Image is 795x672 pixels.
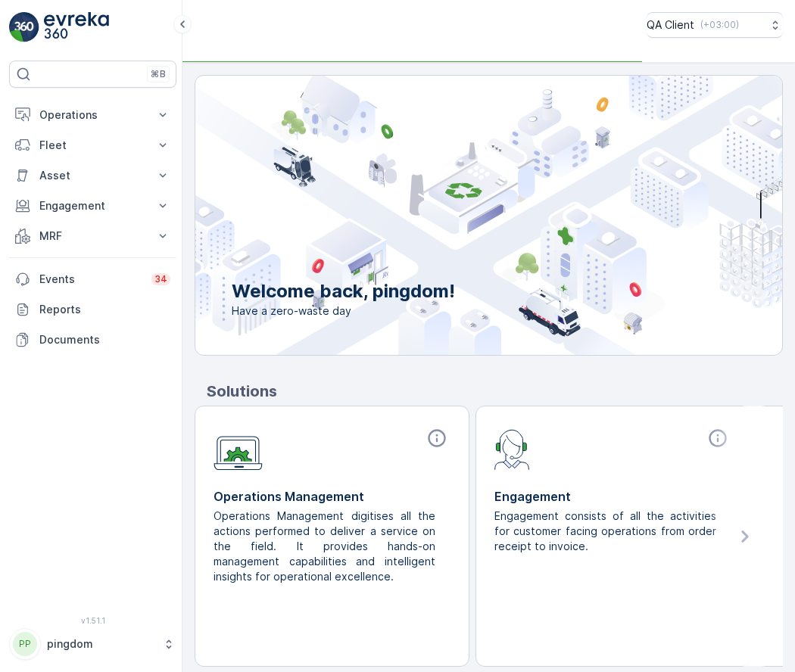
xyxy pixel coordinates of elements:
img: logo_light-DOdMpM7g.png [44,12,109,42]
p: Engagement [494,487,731,506]
img: module-icon [494,428,530,470]
p: Welcome back, pingdom! [232,279,455,303]
p: pingdom [47,636,155,652]
button: Fleet [9,130,176,160]
p: Engagement consists of all the activities for customer facing operations from order receipt to in... [494,509,719,554]
p: Operations Management [214,487,450,506]
p: 34 [154,273,167,285]
p: QA Client [647,17,694,33]
p: Operations [39,107,146,123]
button: MRF [9,221,176,251]
button: Engagement [9,191,176,221]
button: Asset [9,160,176,191]
p: Engagement [39,198,146,213]
a: Documents [9,325,176,355]
span: v 1.51.1 [9,616,176,625]
p: Events [39,272,142,287]
p: ( +03:00 ) [700,19,739,31]
button: PPpingdom [9,628,176,660]
p: Solutions [207,380,783,403]
span: Have a zero-waste day [232,303,455,319]
p: Fleet [39,138,146,153]
a: Reports [9,294,176,325]
div: PP [13,632,37,656]
a: Events34 [9,264,176,294]
button: Operations [9,100,176,130]
img: logo [9,12,39,42]
p: Reports [39,302,170,317]
p: MRF [39,229,146,244]
p: Asset [39,168,146,183]
p: ⌘B [151,68,166,80]
button: QA Client(+03:00) [647,12,783,38]
img: city illustration [127,76,782,355]
p: Documents [39,332,170,347]
img: module-icon [214,428,263,471]
p: Operations Management digitises all the actions performed to deliver a service on the field. It p... [214,509,438,584]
